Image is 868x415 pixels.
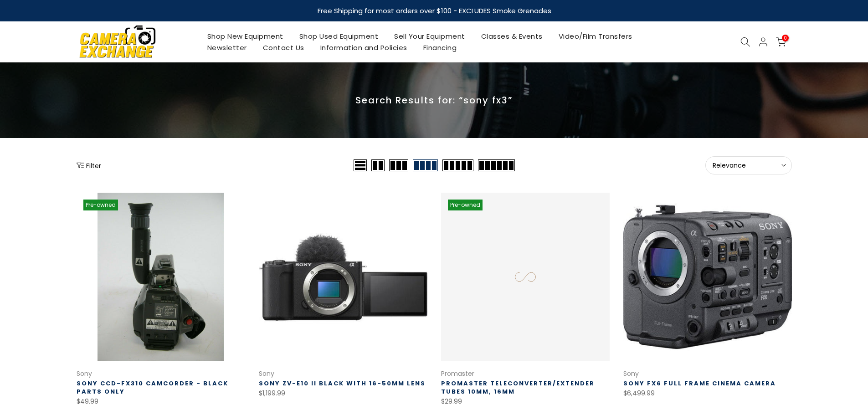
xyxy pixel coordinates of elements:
p: Search Results for: “sony fx3” [77,94,792,106]
a: Sony [77,369,92,378]
div: $6,499.99 [623,388,792,399]
a: Sony [623,369,639,378]
button: Relevance [705,156,792,174]
a: Sell Your Equipment [386,31,473,42]
span: 0 [782,35,789,41]
a: 0 [776,37,786,47]
a: Contact Us [255,42,312,53]
a: Financing [415,42,465,53]
button: Show filters [77,161,101,170]
div: $29.99 [441,396,610,407]
strong: Free Shipping for most orders over $100 - EXCLUDES Smoke Grenades [317,6,551,15]
a: Classes & Events [473,31,550,42]
a: Sony FX6 Full Frame Cinema Camera [623,379,776,388]
a: Shop New Equipment [199,31,291,42]
span: Relevance [713,161,785,169]
div: $1,199.99 [259,388,427,399]
a: Sony ZV-E10 II Black with 16-50mm Lens [259,379,426,388]
a: Promaster Teleconverter/Extender Tubes 10mm, 16mm [441,379,595,396]
a: Newsletter [199,42,255,53]
a: Information and Policies [312,42,415,53]
a: Sony [259,369,274,378]
a: Video/Film Transfers [550,31,640,42]
a: Promaster [441,369,474,378]
a: Shop Used Equipment [291,31,386,42]
a: Sony CCD-FX310 Camcorder - Black Parts Only [77,379,228,396]
div: $49.99 [77,396,245,407]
